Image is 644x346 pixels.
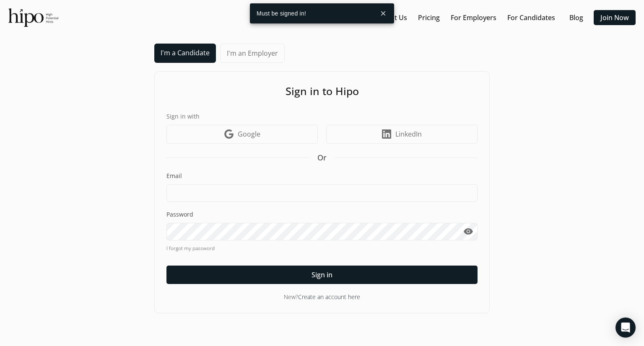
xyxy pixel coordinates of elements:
button: For Employers [447,10,500,25]
button: Join Now [594,10,636,25]
img: official-logo [8,8,58,27]
a: For Employers [451,13,496,23]
button: For Candidates [504,10,558,25]
label: Sign in with [166,112,478,121]
div: New? [166,292,478,301]
span: LinkedIn [395,129,422,139]
a: Join Now [600,13,629,23]
a: Create an account here [298,293,360,301]
h1: Sign in to Hipo [166,83,478,99]
a: Pricing [418,13,440,23]
span: Sign in [312,270,332,280]
button: close [376,6,391,21]
button: Blog [563,10,589,25]
button: Sign in [166,266,478,284]
label: Email [166,172,478,180]
a: Google [166,125,318,144]
span: visibility [463,227,473,237]
a: I'm a Candidate [154,44,216,63]
a: I'm an Employer [220,44,285,63]
span: Google [238,129,260,139]
span: Or [317,152,327,163]
button: visibility [459,223,478,240]
a: Blog [569,13,583,23]
a: I forgot my password [166,245,478,252]
button: Pricing [415,10,443,25]
a: LinkedIn [326,125,478,144]
div: Must be signed in! [250,3,376,23]
a: For Candidates [507,13,555,23]
label: Password [166,210,478,219]
div: Open Intercom Messenger [615,318,636,338]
